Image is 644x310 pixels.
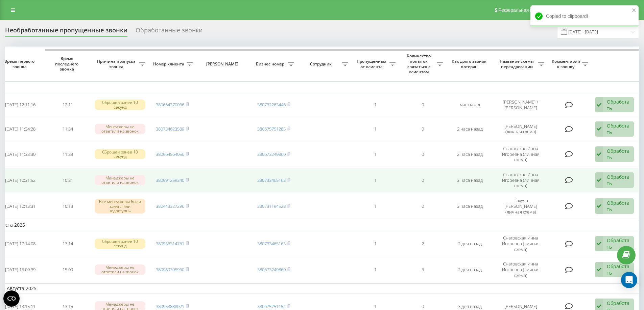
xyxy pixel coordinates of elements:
a: 380734623589 [156,126,184,132]
a: 380673249860 [257,266,286,273]
div: Все менеджеры были заняты или недоступны [95,199,145,214]
td: 1 [352,142,399,166]
td: 1 [352,168,399,193]
td: 3 [399,257,446,282]
td: Снаговская Инна Игоревна (личная схема) [494,231,548,256]
td: 0 [399,168,446,193]
div: Open Intercom Messenger [621,272,637,288]
div: Обработать [607,200,630,213]
td: 0 [399,194,446,219]
a: 380664370036 [156,102,184,108]
td: 0 [399,93,446,116]
a: 380443327296 [156,203,184,209]
td: 1 [352,257,399,282]
div: Обработать [607,174,630,187]
button: close [632,7,637,14]
a: 380673249860 [257,151,286,157]
td: [PERSON_NAME] + [PERSON_NAME] [494,93,548,116]
div: Сброшен ранее 10 секунд [95,238,145,249]
button: Open CMP widget [3,290,20,307]
span: Бизнес номер [254,61,288,67]
span: Номер клиента [152,61,187,67]
span: [PERSON_NAME] [202,61,244,67]
div: Менеджеры не ответили на звонок [95,264,145,275]
a: 380733465163 [257,177,286,183]
a: 380991259340 [156,177,184,183]
td: 1 [352,194,399,219]
td: Снаговская Инна Игоревна (личная схема) [494,257,548,282]
span: Комментарий к звонку [551,59,582,69]
td: 0 [399,118,446,141]
a: 380732263446 [257,102,286,108]
a: 380675751152 [257,303,286,309]
td: 15:09 [44,257,91,282]
a: 380989395960 [156,266,184,273]
td: Снаговская Инна Игоревна (личная схема) [494,142,548,166]
div: Обработать [607,148,630,161]
div: Обработать [607,122,630,135]
td: Пахуча [PERSON_NAME] (личная схема) [494,194,548,219]
td: Снаговская Инна Игоревна (личная схема) [494,168,548,193]
div: Обработать [607,263,630,276]
span: Причина пропуска звонка [95,59,139,69]
td: 12:11 [44,93,91,116]
div: Сброшен ранее 10 секунд [95,149,145,159]
td: 17:14 [44,231,91,256]
div: Сброшен ранее 10 секунд [95,100,145,110]
span: Сотрудник [301,61,342,67]
a: 380733465163 [257,241,286,247]
td: 2 часа назад [446,118,494,141]
td: 2 дня назад [446,257,494,282]
div: Менеджеры не ответили на звонок [95,175,145,185]
td: 2 дня назад [446,231,494,256]
td: 3 часа назад [446,168,494,193]
a: 380956314761 [156,241,184,247]
td: [PERSON_NAME] (личная схема) [494,118,548,141]
td: 11:34 [44,118,91,141]
span: Количество попыток связаться с клиентом [402,53,437,74]
span: Название схемы переадресации [497,59,538,69]
td: 1 [352,118,399,141]
span: Как долго звонок потерян [452,59,488,69]
span: Пропущенных от клиента [355,59,389,69]
span: Время первого звонка [2,59,39,69]
td: 0 [399,142,446,166]
td: 11:33 [44,142,91,166]
td: 3 часа назад [446,194,494,219]
div: Обработать [607,98,630,111]
a: 380675751285 [257,126,286,132]
td: 10:31 [44,168,91,193]
td: 2 [399,231,446,256]
a: 380731194528 [257,203,286,209]
span: Время последнего звонка [49,56,86,72]
div: Copied to clipboard! [530,5,639,27]
td: 10:13 [44,194,91,219]
td: 2 часа назад [446,142,494,166]
td: 1 [352,231,399,256]
div: Менеджеры не ответили на звонок [95,124,145,134]
a: 380953888021 [156,303,184,309]
a: 380964564056 [156,151,184,157]
td: час назад [446,93,494,116]
div: Необработанные пропущенные звонки [5,27,127,37]
div: Обработать [607,237,630,250]
span: Реферальная программа [498,7,554,13]
div: Обработанные звонки [136,27,202,37]
td: 1 [352,93,399,116]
